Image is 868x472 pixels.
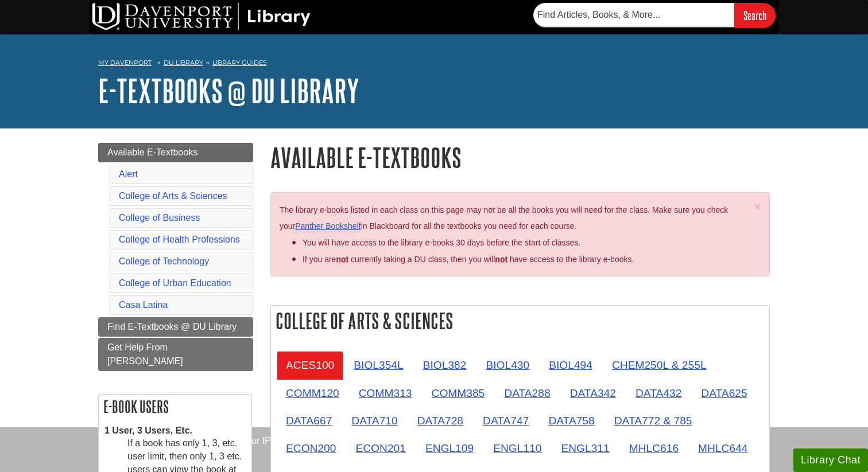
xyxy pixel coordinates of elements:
a: ENGL311 [552,434,618,462]
a: COMM120 [277,379,348,407]
span: Available E-Textbooks [107,147,197,157]
a: ECON200 [277,434,345,462]
button: Close [754,200,761,212]
a: Casa Latina [119,300,168,310]
a: DATA432 [626,379,691,407]
nav: breadcrumb [98,55,770,73]
u: not [495,255,507,264]
span: Find E-Textbooks @ DU Library [107,322,237,331]
a: COMM385 [423,379,494,407]
a: MHLC644 [689,434,757,462]
a: College of Urban Education [119,278,231,288]
span: Get Help From [PERSON_NAME] [107,342,183,366]
a: ECON201 [346,434,414,462]
a: Library Guides [212,58,267,67]
a: DATA728 [408,407,472,435]
a: COMM313 [350,379,421,407]
span: If you are currently taking a DU class, then you will have access to the library e-books. [303,255,634,264]
a: College of Business [119,213,200,223]
span: You will have access to the library e-books 30 days before the start of classes. [303,238,580,247]
a: Available E-Textbooks [98,143,253,162]
span: × [754,200,761,213]
a: BIOL494 [540,351,602,379]
form: Searches DU Library's articles, books, and more [533,3,776,28]
a: DATA625 [692,379,756,407]
h2: College of Arts & Sciences [271,306,769,336]
a: BIOL430 [476,351,538,379]
a: CHEM250L & 255L [603,351,716,379]
a: ACES100 [277,351,343,379]
a: ENGL109 [416,434,483,462]
a: College of Arts & Sciences [119,191,227,201]
a: DATA667 [277,407,341,435]
a: E-Textbooks @ DU Library [98,73,359,108]
a: DATA710 [342,407,406,435]
h1: Available E-Textbooks [270,143,770,172]
a: DU Library [164,58,203,67]
a: DATA342 [561,379,625,407]
a: Get Help From [PERSON_NAME] [98,338,253,371]
a: MHLC616 [620,434,688,462]
a: My Davenport [98,58,152,68]
a: BIOL354L [344,351,412,379]
a: Panther Bookshelf [295,221,361,231]
a: DATA758 [539,407,603,435]
a: ENGL110 [484,434,551,462]
input: Search [734,3,776,28]
span: The library e-books listed in each class on this page may not be all the books you will need for ... [280,205,728,231]
dt: 1 User, 3 Users, Etc. [104,424,246,438]
a: Alert [119,169,138,179]
input: Find Articles, Books, & More... [533,3,734,27]
a: DATA288 [495,379,559,407]
a: College of Technology [119,256,209,266]
a: DATA747 [474,407,538,435]
a: Find E-Textbooks @ DU Library [98,317,253,337]
h2: E-book Users [99,395,251,419]
strong: not [336,255,348,264]
button: Library Chat [793,448,868,472]
a: BIOL382 [414,351,476,379]
a: College of Health Professions [119,235,240,244]
img: DU Library [92,3,311,30]
a: DATA772 & 785 [605,407,702,435]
